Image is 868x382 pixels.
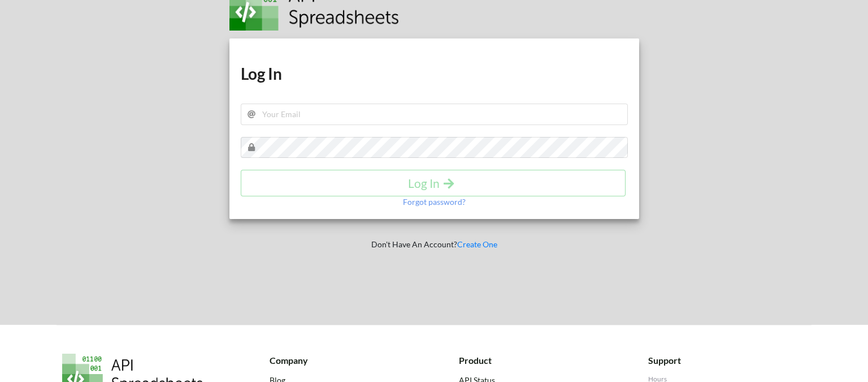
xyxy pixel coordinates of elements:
[270,354,427,367] div: Company
[241,63,628,84] h1: Log In
[648,354,806,367] div: Support
[403,196,466,208] p: Forgot password?
[457,239,497,249] a: Create One
[459,354,617,367] div: Product
[222,239,647,250] p: Don't Have An Account?
[241,104,628,125] input: Your Email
